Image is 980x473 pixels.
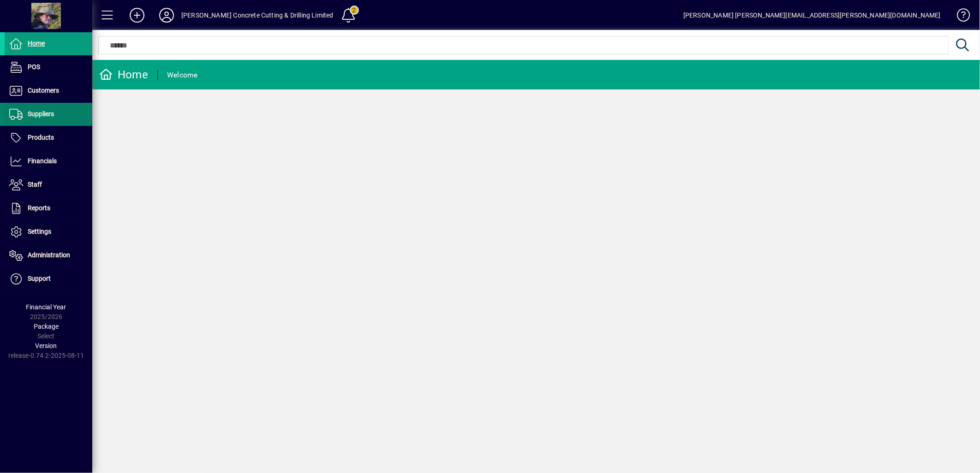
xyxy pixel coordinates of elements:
a: Knowledge Base [950,2,968,32]
div: Welcome [167,68,198,83]
span: Reports [28,204,50,212]
a: Products [5,126,92,149]
div: [PERSON_NAME] [PERSON_NAME][EMAIL_ADDRESS][PERSON_NAME][DOMAIN_NAME] [683,8,941,23]
button: Add [122,7,152,24]
span: Customers [28,87,59,94]
span: Settings [28,228,51,235]
span: Administration [28,251,70,259]
a: Administration [5,244,92,267]
span: Staff [28,181,42,188]
button: Profile [152,7,181,24]
span: Financials [28,157,57,165]
span: Version [36,342,57,349]
a: POS [5,56,92,79]
a: Support [5,267,92,290]
span: Support [28,275,51,282]
a: Staff [5,173,92,196]
a: Financials [5,150,92,173]
div: [PERSON_NAME] Concrete Cutting & Drilling Limited [181,8,334,23]
a: Settings [5,220,92,243]
span: Home [28,40,45,47]
a: Suppliers [5,103,92,126]
span: POS [28,63,40,71]
a: Customers [5,79,92,102]
div: Home [99,67,148,82]
a: Reports [5,197,92,220]
span: Financial Year [26,303,66,311]
span: Products [28,134,54,141]
span: Suppliers [28,110,54,118]
span: Package [34,323,59,330]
